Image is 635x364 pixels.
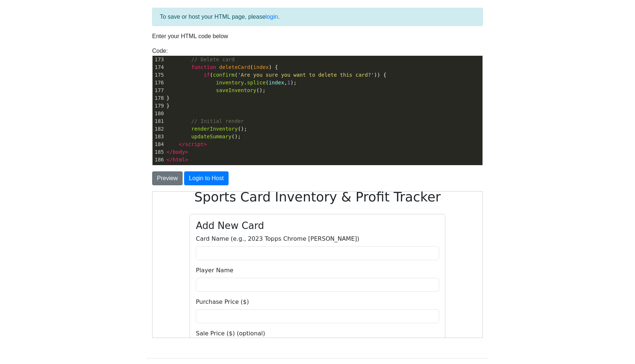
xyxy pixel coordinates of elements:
span: 'Are you sure you want to delete this card?' [238,72,374,78]
div: 184 [153,141,165,148]
span: } [166,103,170,109]
span: function [191,64,216,70]
span: > [185,149,188,155]
span: (); [166,126,247,132]
button: Preview [152,171,183,185]
div: 181 [153,117,165,125]
label: Player Name [43,74,81,83]
a: login [266,14,278,20]
span: ( ( )) { [166,72,387,78]
span: (); [166,87,266,93]
div: 174 [153,63,165,71]
div: 180 [153,110,165,117]
span: </ [166,157,173,163]
span: html [173,157,185,163]
p: Enter your HTML code below [152,32,483,41]
span: updateSummary [191,134,232,139]
div: 175 [153,71,165,79]
h3: Add New Card [43,29,287,40]
label: Sale Price ($) (optional) [43,138,113,146]
div: 186 [153,156,165,164]
span: if [204,72,210,78]
span: inventory [216,80,244,85]
span: index [253,64,269,70]
span: saveInventory [216,87,256,93]
span: renderInventory [191,126,237,132]
span: confirm [213,72,234,78]
span: // Delete card [191,57,234,62]
span: splice [247,80,266,85]
span: deleteCard [219,64,250,70]
span: </ [166,149,173,155]
div: 177 [153,87,165,94]
span: (); [166,134,241,139]
div: 173 [153,56,165,63]
span: ( ) { [166,64,278,70]
div: To save or host your HTML page, please . [152,8,483,26]
div: Code: [147,47,488,165]
span: . ( , ); [166,80,297,85]
span: 1 [287,80,290,85]
button: Login to Host [184,171,228,185]
div: 178 [153,94,165,102]
span: body [173,149,185,155]
div: 176 [153,79,165,87]
div: 183 [153,133,165,141]
label: Purchase Price ($) [43,106,97,115]
span: } [166,95,170,101]
label: Card Name (e.g., 2023 Topps Chrome [PERSON_NAME]) [43,43,207,52]
span: // Initial render [191,118,244,124]
span: > [204,141,207,147]
span: index [269,80,284,85]
div: 185 [153,148,165,156]
span: script [185,141,204,147]
span: > [185,157,188,163]
div: 179 [153,102,165,110]
span: </ [179,141,185,147]
div: 182 [153,125,165,133]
